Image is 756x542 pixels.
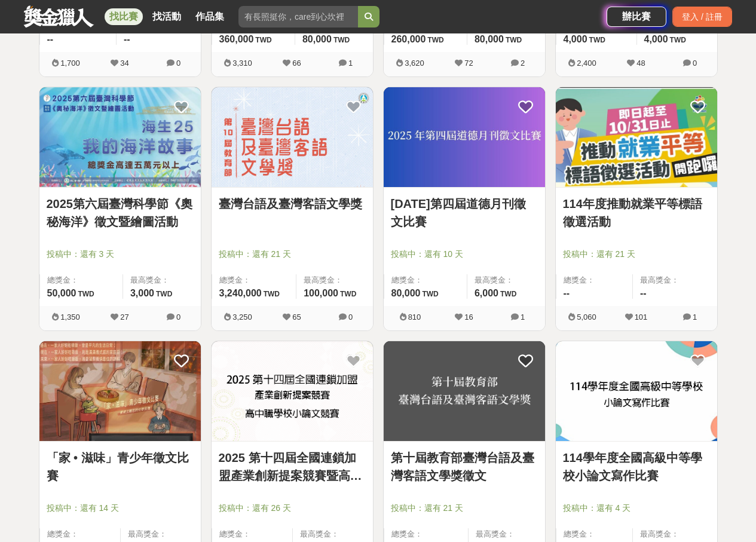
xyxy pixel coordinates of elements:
[391,502,538,515] span: 投稿中：還有 21 天
[39,341,201,442] a: Cover Image
[47,288,76,298] span: 50,000
[219,288,262,298] span: 3,240,000
[219,502,366,515] span: 投稿中：還有 26 天
[464,313,473,321] span: 16
[47,34,54,44] span: --
[391,195,538,231] a: [DATE]第四屆道德月刊徵文比賽
[264,290,280,298] span: TWD
[556,87,717,188] a: Cover Image
[219,248,366,261] span: 投稿中：還有 21 天
[130,288,154,298] span: 3,000
[128,528,194,540] span: 最高獎金：
[635,313,648,321] span: 101
[391,248,538,261] span: 投稿中：還有 10 天
[124,34,130,44] span: --
[191,8,229,25] a: 作品集
[212,87,373,187] img: Cover Image
[60,313,80,321] span: 1,350
[348,313,353,321] span: 0
[232,313,252,321] span: 3,250
[39,341,201,441] img: Cover Image
[475,288,498,298] span: 6,000
[563,449,710,485] a: 114學年度全國高級中等學校小論文寫作比賽
[564,274,626,286] span: 總獎金：
[577,313,596,321] span: 5,060
[391,528,461,540] span: 總獎金：
[148,8,186,25] a: 找活動
[563,248,710,261] span: 投稿中：還有 21 天
[78,290,94,298] span: TWD
[384,87,545,188] a: Cover Image
[219,274,289,286] span: 總獎金：
[693,59,697,68] span: 0
[219,528,285,540] span: 總獎金：
[47,502,194,515] span: 投稿中：還有 14 天
[408,313,421,321] span: 810
[556,341,717,442] a: Cover Image
[39,87,201,187] img: Cover Image
[292,313,301,321] span: 65
[212,341,373,442] a: Cover Image
[506,36,522,44] span: TWD
[391,34,426,44] span: 260,000
[577,59,596,68] span: 2,400
[640,274,710,286] span: 最高獎金：
[212,87,373,188] a: Cover Image
[640,528,710,540] span: 最高獎金：
[130,274,194,286] span: 最高獎金：
[476,528,537,540] span: 最高獎金：
[219,449,366,485] a: 2025 第十四屆全國連鎖加盟產業創新提案競賽暨高中職學校小論文競賽
[405,59,424,68] span: 3,620
[500,290,516,298] span: TWD
[644,34,668,44] span: 4,000
[176,59,180,68] span: 0
[589,36,605,44] span: TWD
[292,59,301,68] span: 66
[219,195,366,213] a: 臺灣台語及臺灣客語文學獎
[607,7,666,27] a: 辦比賽
[232,59,252,68] span: 3,310
[384,341,545,442] a: Cover Image
[156,290,172,298] span: TWD
[176,313,180,321] span: 0
[693,313,697,321] span: 1
[475,34,504,44] span: 80,000
[105,8,143,25] a: 找比賽
[563,195,710,231] a: 114年度推動就業平等標語徵選活動
[640,288,647,298] span: --
[340,290,356,298] span: TWD
[47,449,194,485] a: 「家 • 滋味」青少年徵文比賽
[47,195,194,231] a: 2025第六屆臺灣科學節《奧秘海洋》徵文暨繪圖活動
[563,502,710,515] span: 投稿中：還有 4 天
[348,59,353,68] span: 1
[475,274,538,286] span: 最高獎金：
[391,449,538,485] a: 第十屆教育部臺灣台語及臺灣客語文學獎徵文
[384,341,545,441] img: Cover Image
[300,528,366,540] span: 最高獎金：
[120,313,128,321] span: 27
[219,34,254,44] span: 360,000
[304,288,338,298] span: 100,000
[238,6,358,27] input: 有長照挺你，care到心坎裡！青春出手，拍出照顧 影音徵件活動
[521,313,525,321] span: 1
[47,248,194,261] span: 投稿中：還有 3 天
[422,290,438,298] span: TWD
[255,36,271,44] span: TWD
[670,36,686,44] span: TWD
[636,59,645,68] span: 48
[304,274,365,286] span: 最高獎金：
[564,528,626,540] span: 總獎金：
[564,34,587,44] span: 4,000
[464,59,473,68] span: 72
[556,341,717,441] img: Cover Image
[39,87,201,188] a: Cover Image
[384,87,545,187] img: Cover Image
[391,288,421,298] span: 80,000
[564,288,570,298] span: --
[47,274,115,286] span: 總獎金：
[60,59,80,68] span: 1,700
[212,341,373,441] img: Cover Image
[672,7,732,27] div: 登入 / 註冊
[333,36,350,44] span: TWD
[120,59,128,68] span: 34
